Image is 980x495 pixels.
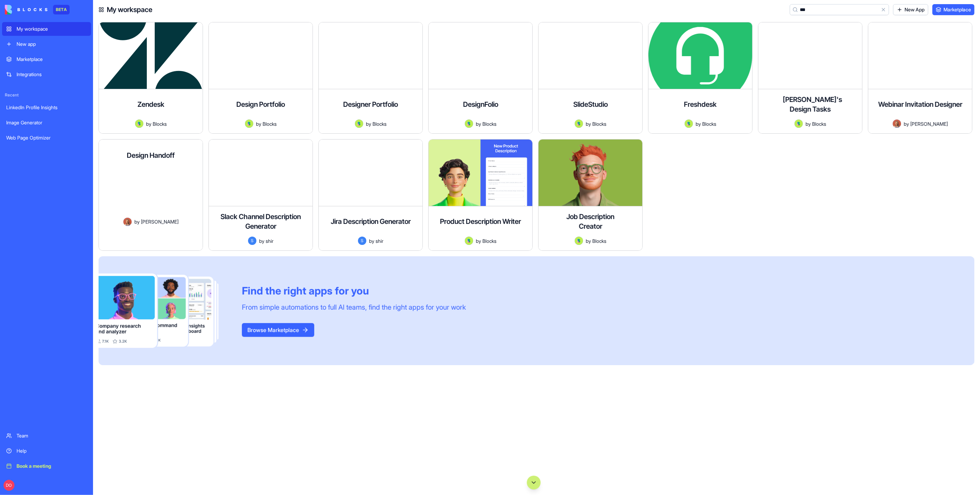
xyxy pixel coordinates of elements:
[904,120,909,127] span: by
[586,120,591,127] span: by
[242,285,466,297] div: Find the right apps for you
[358,237,366,245] span: S
[575,120,583,128] img: Avatar
[318,22,423,134] a: Designer PortfolioAvatarbyBlocks
[2,116,91,130] a: Image Generator
[812,120,826,127] span: Blocks
[134,218,140,225] span: by
[428,139,533,251] a: Product Description WriterAvatarbyBlocks
[135,120,143,128] img: Avatar
[107,5,152,14] h4: My workspace
[343,100,398,109] h4: Designer Portfolio
[538,22,643,134] a: SlideStudioAvatarbyBlocks
[53,5,70,14] div: BETA
[366,120,371,127] span: by
[123,218,132,226] img: Avatar
[242,327,314,333] a: Browse Marketplace
[476,120,481,127] span: by
[318,139,423,251] a: Jira Description GeneratorSbyshir
[2,92,91,98] span: Recent
[538,139,643,251] a: Job Description CreatorAvatarbyBlocks
[2,131,91,145] a: Web Page Optimizer
[696,120,701,127] span: by
[586,237,591,245] span: by
[428,22,533,134] a: DesignFolioAvatarbyBlocks
[263,120,277,127] span: Blocks
[99,139,203,251] a: Design HandoffAvatarby[PERSON_NAME]
[5,5,70,14] a: BETA
[463,100,498,109] h4: DesignFolio
[17,25,87,32] div: My workspace
[2,429,91,443] a: Team
[440,217,521,226] h4: Product Description Writer
[868,22,972,134] a: Webinar Invitation DesignerAvatarby[PERSON_NAME]
[465,237,473,245] img: Avatar
[2,68,91,81] a: Integrations
[331,217,411,226] h4: Jira Description Generator
[208,22,313,134] a: Design PortfolioAvatarbyBlocks
[5,5,48,14] img: logo
[17,447,87,454] div: Help
[2,101,91,114] a: LinkedIn Profile Insights
[573,100,608,109] h4: SlideStudio
[242,323,314,337] button: Browse Marketplace
[236,100,285,109] h4: Design Portfolio
[2,22,91,36] a: My workspace
[146,120,151,127] span: by
[893,120,901,128] img: Avatar
[702,120,716,127] span: Blocks
[214,212,307,231] h4: Slack Channel Description Generator
[482,237,497,245] span: Blocks
[878,100,962,109] h4: Webinar Invitation Designer
[575,237,583,245] img: Avatar
[806,120,811,127] span: by
[369,237,374,245] span: by
[2,444,91,458] a: Help
[3,480,14,491] span: DO
[256,120,261,127] span: by
[141,218,178,225] span: [PERSON_NAME]
[245,120,253,128] img: Avatar
[476,237,481,245] span: by
[6,104,87,111] div: LinkedIn Profile Insights
[248,237,256,245] span: S
[2,52,91,66] a: Marketplace
[2,459,91,473] a: Book a meeting
[17,463,87,470] div: Book a meeting
[592,120,606,127] span: Blocks
[685,120,693,128] img: Avatar
[99,22,203,134] a: ZendeskAvatarbyBlocks
[2,37,91,51] a: New app
[795,120,803,128] img: Avatar
[153,120,167,127] span: Blocks
[372,120,387,127] span: Blocks
[17,432,87,439] div: Team
[648,22,753,134] a: FreshdeskAvatarbyBlocks
[482,120,497,127] span: Blocks
[17,56,87,63] div: Marketplace
[355,120,363,128] img: Avatar
[910,120,948,127] span: [PERSON_NAME]
[137,100,164,109] h4: Zendesk
[758,22,862,134] a: [PERSON_NAME]'s Design TasksAvatarbyBlocks
[684,100,717,109] h4: Freshdesk
[6,134,87,141] div: Web Page Optimizer
[783,95,838,114] h4: [PERSON_NAME]'s Design Tasks
[17,71,87,78] div: Integrations
[6,119,87,126] div: Image Generator
[17,41,87,48] div: New app
[465,120,473,128] img: Avatar
[527,476,541,489] button: Scroll to bottom
[932,4,974,15] a: Marketplace
[208,139,313,251] a: Slack Channel Description GeneratorSbyshir
[242,302,466,312] div: From simple automations to full AI teams, find the right apps for your work
[893,4,928,15] a: New App
[127,151,175,160] h4: Design Handoff
[259,237,264,245] span: by
[376,237,384,245] span: shir
[592,237,606,245] span: Blocks
[266,237,274,245] span: shir
[563,212,618,231] h4: Job Description Creator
